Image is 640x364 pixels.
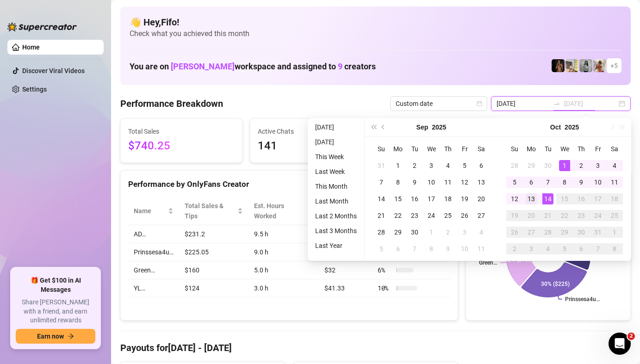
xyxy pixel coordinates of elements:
[249,243,319,261] td: 9.0 h
[373,191,390,207] td: 2025-09-14
[573,241,590,257] td: 2025-11-06
[559,243,570,254] div: 5
[606,224,623,241] td: 2025-11-01
[609,227,620,238] div: 1
[610,61,618,71] span: + 5
[590,191,606,207] td: 2025-10-17
[409,210,420,221] div: 23
[559,177,570,188] div: 8
[542,193,553,204] div: 14
[179,225,249,243] td: $231.2
[556,191,573,207] td: 2025-10-15
[576,227,587,238] div: 30
[542,177,553,188] div: 7
[526,210,537,221] div: 20
[565,118,579,136] button: Choose a year
[540,224,556,241] td: 2025-10-28
[426,193,437,204] div: 17
[540,157,556,174] td: 2025-09-30
[128,279,179,297] td: YL…
[392,227,404,238] div: 29
[128,225,179,243] td: AD…
[509,177,520,188] div: 5
[593,59,606,72] img: Green
[590,224,606,241] td: 2025-10-31
[576,160,587,171] div: 2
[311,210,360,222] li: Last 2 Months
[526,243,537,254] div: 3
[476,210,487,221] div: 27
[426,160,437,171] div: 3
[606,241,623,257] td: 2025-11-08
[376,177,387,188] div: 7
[609,160,620,171] div: 4
[540,174,556,191] td: 2025-10-07
[592,177,603,188] div: 10
[609,193,620,204] div: 18
[392,210,404,221] div: 22
[409,177,420,188] div: 9
[606,207,623,224] td: 2025-10-25
[565,59,578,72] img: Prinssesa4u
[378,265,392,275] span: 6 %
[392,193,404,204] div: 15
[456,191,473,207] td: 2025-09-19
[185,201,236,221] span: Total Sales & Tips
[473,157,490,174] td: 2025-09-06
[609,210,620,221] div: 25
[406,207,423,224] td: 2025-09-23
[552,59,565,72] img: D
[456,174,473,191] td: 2025-09-12
[456,141,473,157] th: Fr
[542,210,553,221] div: 21
[423,174,440,191] td: 2025-09-10
[509,243,520,254] div: 2
[16,329,95,344] button: Earn nowarrow-right
[379,118,389,136] button: Previous month (PageUp)
[556,207,573,224] td: 2025-10-22
[130,29,621,39] span: Check what you achieved this month
[542,160,553,171] div: 30
[523,141,540,157] th: Mo
[540,241,556,257] td: 2025-11-04
[556,141,573,157] th: We
[179,197,249,225] th: Total Sales & Tips
[509,160,520,171] div: 28
[479,259,497,266] text: Green…
[311,181,360,192] li: This Month
[378,283,392,293] span: 10 %
[319,279,372,297] td: $41.33
[130,62,376,72] h1: You are on workspace and assigned to creators
[576,177,587,188] div: 9
[16,276,95,294] span: 🎁 Get $100 in AI Messages
[509,227,520,238] div: 26
[311,196,360,207] li: Last Month
[526,160,537,171] div: 29
[179,243,249,261] td: $225.05
[459,243,470,254] div: 10
[423,241,440,257] td: 2025-10-08
[559,227,570,238] div: 29
[390,141,406,157] th: Mo
[473,174,490,191] td: 2025-09-13
[477,101,482,106] span: calendar
[426,210,437,221] div: 24
[476,177,487,188] div: 13
[556,157,573,174] td: 2025-10-01
[523,207,540,224] td: 2025-10-20
[406,191,423,207] td: 2025-09-16
[509,193,520,204] div: 12
[128,243,179,261] td: Prinssesa4u…
[573,191,590,207] td: 2025-10-16
[406,157,423,174] td: 2025-09-02
[392,160,404,171] div: 1
[573,141,590,157] th: Th
[606,174,623,191] td: 2025-10-11
[311,151,360,162] li: This Week
[526,177,537,188] div: 6
[390,207,406,224] td: 2025-09-22
[390,224,406,241] td: 2025-09-29
[373,174,390,191] td: 2025-09-07
[540,191,556,207] td: 2025-10-14
[396,97,482,111] span: Custom date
